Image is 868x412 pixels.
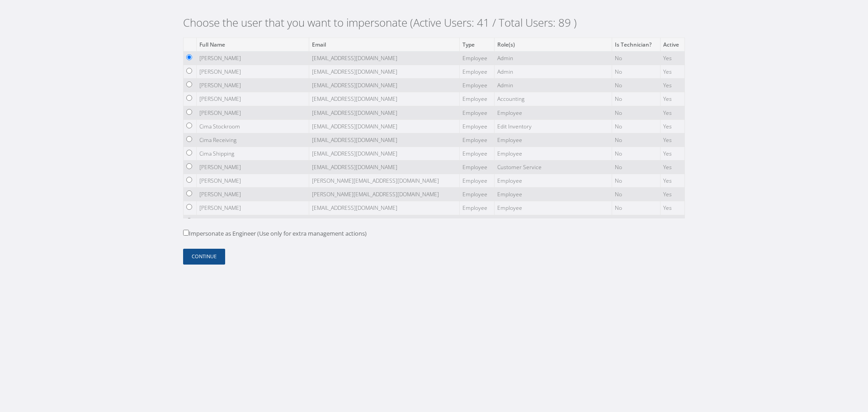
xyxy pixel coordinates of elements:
td: Employee [460,133,495,147]
td: [EMAIL_ADDRESS][DOMAIN_NAME] [309,79,460,92]
td: [EMAIL_ADDRESS][DOMAIN_NAME] [309,215,460,228]
td: [PERSON_NAME] [197,51,309,65]
td: [EMAIL_ADDRESS][DOMAIN_NAME] [309,133,460,147]
td: [EMAIL_ADDRESS][DOMAIN_NAME] [309,201,460,215]
td: [PERSON_NAME][EMAIL_ADDRESS][DOMAIN_NAME] [309,174,460,188]
td: Yes [660,188,684,201]
td: [PERSON_NAME][EMAIL_ADDRESS][DOMAIN_NAME] [309,188,460,201]
label: Impersonate as Engineer (Use only for extra management actions) [183,229,367,238]
td: No [612,147,660,160]
td: Employee [495,201,612,215]
td: [PERSON_NAME] [197,161,309,174]
th: Email [309,38,460,51]
td: [EMAIL_ADDRESS][DOMAIN_NAME] [309,65,460,79]
td: Employee [495,147,612,160]
td: No [612,133,660,147]
td: Employee [460,147,495,160]
td: No [612,201,660,215]
td: Employee [460,51,495,65]
td: [PERSON_NAME] [197,174,309,188]
td: [EMAIL_ADDRESS][DOMAIN_NAME] [309,119,460,133]
button: Continue [183,249,225,265]
td: [EMAIL_ADDRESS][DOMAIN_NAME] [309,92,460,106]
th: Active [660,38,684,51]
td: Employee [460,79,495,92]
td: No [612,161,660,174]
td: Cima Shipping [197,147,309,160]
td: Admin [495,51,612,65]
td: [PERSON_NAME] [197,106,309,119]
td: Employee [460,119,495,133]
th: Type [460,38,495,51]
td: Employee [460,215,495,228]
td: No [612,51,660,65]
td: [EMAIL_ADDRESS][DOMAIN_NAME] [309,106,460,119]
td: Cima Stockroom [197,119,309,133]
h2: Choose the user that you want to impersonate (Active Users: 41 / Total Users: 89 ) [183,16,685,29]
td: No [612,106,660,119]
td: [PERSON_NAME] [197,201,309,215]
td: [PERSON_NAME] [197,79,309,92]
td: Yes [660,161,684,174]
td: Employee [460,92,495,106]
td: [PERSON_NAME] [197,188,309,201]
td: Yes [660,106,684,119]
td: No [612,119,660,133]
th: Role(s) [495,38,612,51]
td: No [612,174,660,188]
td: Yes [660,119,684,133]
td: Yes [660,215,684,228]
td: No [612,188,660,201]
td: Employee [460,106,495,119]
td: Yes [660,79,684,92]
td: Employee [495,215,612,228]
td: Employee [460,188,495,201]
td: Admin [495,65,612,79]
td: Yes [660,174,684,188]
td: No [612,215,660,228]
td: Employee [460,65,495,79]
th: Is Technician? [612,38,660,51]
td: Employee [495,106,612,119]
input: Impersonate as Engineer (Use only for extra management actions) [183,230,189,236]
td: No [612,92,660,106]
td: [PERSON_NAME] [197,65,309,79]
td: Employee [460,201,495,215]
td: Employee [460,174,495,188]
td: Cima Receiving [197,133,309,147]
td: No [612,79,660,92]
td: Yes [660,65,684,79]
td: Yes [660,147,684,160]
td: Yes [660,133,684,147]
td: Arianna De La Paz [197,215,309,228]
td: Yes [660,51,684,65]
td: Employee [460,161,495,174]
td: [EMAIL_ADDRESS][DOMAIN_NAME] [309,161,460,174]
th: Full Name [197,38,309,51]
td: Edit Inventory [495,119,612,133]
td: Accounting [495,92,612,106]
td: Admin [495,79,612,92]
td: Employee [495,188,612,201]
td: Customer Service [495,161,612,174]
td: Yes [660,92,684,106]
td: Employee [495,174,612,188]
td: [EMAIL_ADDRESS][DOMAIN_NAME] [309,147,460,160]
td: Yes [660,201,684,215]
td: [PERSON_NAME] [197,92,309,106]
td: [EMAIL_ADDRESS][DOMAIN_NAME] [309,51,460,65]
td: No [612,65,660,79]
td: Employee [495,133,612,147]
